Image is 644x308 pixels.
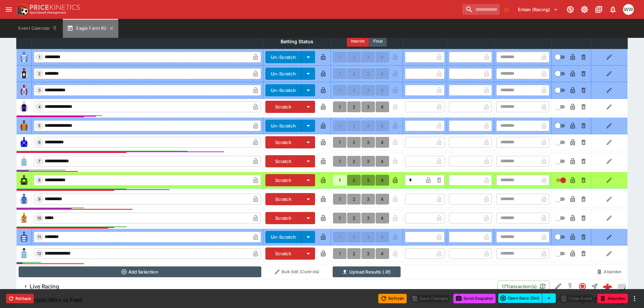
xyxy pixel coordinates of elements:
button: Final [369,36,387,47]
button: 3 [361,248,375,259]
button: No Bookmarks [501,4,512,15]
button: Scratch [265,101,302,113]
button: 2 [347,137,361,148]
button: Closed [576,280,589,292]
img: runner 1 [19,52,29,63]
button: 2 [347,101,361,112]
img: runner 11 [19,232,29,242]
button: Edit Detail [552,280,564,292]
button: 3 [361,175,375,186]
button: 3 [361,194,375,205]
img: runner 5 [19,120,29,131]
span: 3 [37,88,42,93]
button: 1 [333,248,347,259]
span: 2 [37,71,42,76]
button: 4 [376,101,389,112]
span: 10 [36,216,43,220]
input: search [462,4,500,15]
button: Open Race (5m) [498,293,542,303]
button: 2 [347,213,361,223]
button: more [630,294,639,303]
img: runner 9 [19,194,29,205]
button: 1 [333,156,347,167]
button: SGM Disabled [564,280,576,292]
button: Scratch [265,136,302,148]
button: Scratch [265,174,302,186]
span: 6 [37,140,42,145]
button: Connected to PK [564,3,576,16]
img: runner 10 [19,213,29,223]
button: 2 [347,175,361,186]
button: Abandon [597,294,628,303]
button: Scratch [265,247,302,260]
button: Refresh [378,294,407,303]
span: 4 [37,104,42,109]
button: Abandon [593,266,625,277]
button: Un-Scratch [265,84,302,96]
img: runner 4 [19,101,29,112]
button: Select Tenant [514,4,562,15]
button: Un-Scratch [265,51,302,63]
img: runner 7 [19,156,29,167]
img: runner 6 [19,137,29,148]
span: 9 [37,197,42,202]
span: 8 [37,178,42,183]
button: Live Racing [16,280,497,293]
img: runner 2 [19,68,29,79]
button: Eagle Farm R2 [63,19,118,38]
button: Straight [589,280,601,292]
button: Event Calendar [14,19,62,38]
div: liveracing [617,282,625,290]
button: Interim [347,36,369,47]
span: Mark an event as closed and abandoned. [597,294,628,301]
span: 1 [37,55,42,60]
button: Rollback [6,294,34,303]
button: 2 [347,194,361,205]
button: Scratch [265,155,302,167]
button: Notifications [607,3,619,16]
button: 4 [376,175,389,186]
button: 17Transaction(s) [497,281,549,292]
span: 5 [37,123,42,128]
span: Betting Status [273,38,321,46]
button: Un-Scratch [265,120,302,132]
svg: Closed [578,282,587,290]
div: 98777483-95b3-4e5c-8efd-320055766aeb [603,282,612,291]
button: Bulk Edit (Controls) [265,266,329,277]
button: 4 [376,137,389,148]
button: 3 [361,101,375,112]
button: Un-Scratch [265,68,302,80]
img: PriceKinetics [30,5,80,10]
button: Add Selection [19,266,261,277]
button: William Wallace [621,2,636,17]
button: open drawer [3,3,15,16]
button: 4 [376,156,389,167]
div: William Wallace [623,4,634,15]
a: 98777483-95b3-4e5c-8efd-320055766aeb [601,280,614,293]
button: Un-Scratch [265,231,302,243]
button: 1 [333,194,347,205]
button: 1 [333,137,347,148]
button: 4 [376,194,389,205]
button: 4 [376,248,389,259]
img: logo-cerberus--red.svg [603,282,612,291]
img: runner 12 [19,248,29,259]
button: Send Snapshot [453,294,496,303]
button: 2 [347,248,361,259]
button: Scratch [265,193,302,205]
button: 3 [361,137,375,148]
button: select merge strategy [542,293,556,303]
button: Toggle light/dark mode [578,3,591,16]
button: 1 [333,101,347,112]
span: 12 [36,251,43,256]
button: 2 [347,156,361,167]
img: runner 8 [19,175,29,186]
button: Upload Results (.lif) [333,266,401,277]
button: 3 [361,213,375,223]
button: Documentation [593,3,605,16]
button: 1 [333,213,347,223]
span: 7 [37,159,42,164]
div: split button [498,293,556,303]
span: 11 [36,235,42,239]
img: runner 3 [19,85,29,96]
